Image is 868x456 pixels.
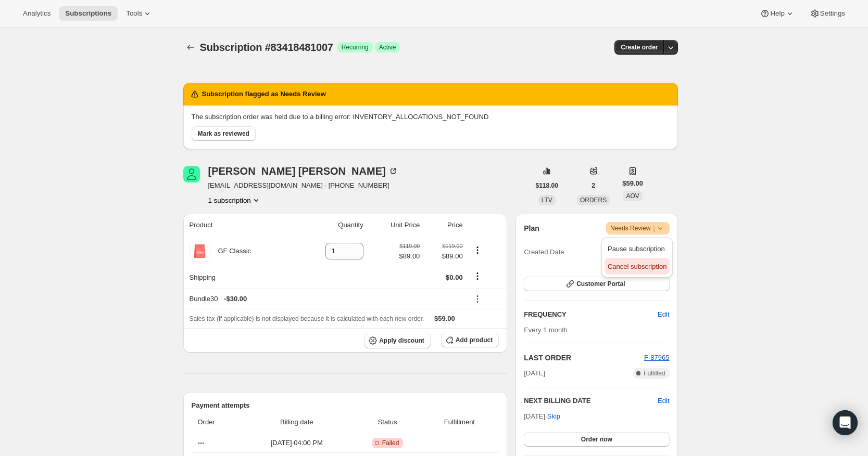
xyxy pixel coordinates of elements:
[658,396,669,406] button: Edit
[622,178,643,189] span: $59.00
[446,273,463,281] span: $0.00
[753,6,801,21] button: Help
[65,9,111,18] span: Subscriptions
[198,129,249,138] span: Mark as reviewed
[651,306,675,323] button: Edit
[608,263,666,270] span: Cancel subscription
[541,408,567,425] button: Skip
[59,6,118,21] button: Subscriptions
[208,166,398,176] div: [PERSON_NAME] [PERSON_NAME]
[524,277,669,291] button: Customer Portal
[644,369,665,377] span: Fulfilled
[524,396,658,406] h2: NEXT BILLING DATE
[355,417,420,427] span: Status
[192,112,670,122] p: The subscription order was held due to a billing error: INVENTORY_ALLOCATIONS_NOT_FOUND
[399,251,420,262] span: $89.00
[524,247,564,257] span: Created Date
[364,333,431,348] button: Apply discount
[605,240,670,257] button: Pause subscription
[644,354,669,361] a: F-87965
[542,197,552,204] span: LTV
[547,411,560,422] span: Skip
[803,6,851,21] button: Settings
[585,178,601,193] button: 2
[524,223,539,233] h2: Plan
[382,439,399,447] span: Failed
[456,336,493,344] span: Add product
[605,258,670,275] button: Cancel subscription
[524,368,545,379] span: [DATE]
[183,266,296,289] th: Shipping
[190,315,424,322] span: Sales tax (if applicable) is not displayed because it is calculated with each new order.
[245,438,349,448] span: [DATE] · 04:00 PM
[192,126,256,141] button: Mark as reviewed
[192,411,242,434] th: Order
[17,6,57,21] button: Analytics
[610,223,665,233] span: Needs Review
[592,181,595,190] span: 2
[192,400,499,411] h2: Payment attempts
[379,43,396,51] span: Active
[536,181,558,190] span: $118.00
[621,43,658,51] span: Create order
[183,214,296,237] th: Product
[580,197,607,204] span: ORDERS
[608,245,665,253] span: Pause subscription
[441,333,499,347] button: Add product
[530,178,564,193] button: $118.00
[423,214,466,237] th: Price
[296,214,367,237] th: Quantity
[190,294,463,304] div: Bundle30
[426,251,462,262] span: $89.00
[581,435,612,444] span: Order now
[469,244,486,256] button: Product actions
[399,243,420,249] small: $119.00
[120,6,159,21] button: Tools
[379,336,424,345] span: Apply discount
[524,353,644,363] h2: LAST ORDER
[442,243,462,249] small: $119.00
[524,309,658,320] h2: FREQUENCY
[198,439,205,447] span: ---
[245,417,349,427] span: Billing date
[367,214,423,237] th: Unit Price
[200,42,333,53] span: Subscription #83418481007
[210,246,251,256] div: GF Classic
[614,40,664,55] button: Create order
[820,9,845,18] span: Settings
[208,195,261,205] button: Product actions
[183,166,200,183] span: Brian Velez
[434,315,455,322] span: $59.00
[208,180,398,191] span: [EMAIL_ADDRESS][DOMAIN_NAME] · [PHONE_NUMBER]
[426,417,493,427] span: Fulfillment
[23,9,51,18] span: Analytics
[833,410,858,435] div: Open Intercom Messenger
[653,224,655,232] span: |
[469,270,486,282] button: Shipping actions
[342,43,369,51] span: Recurring
[183,40,198,55] button: Subscriptions
[658,309,669,320] span: Edit
[202,89,326,99] h2: Subscription flagged as Needs Review
[644,353,669,363] button: F-87965
[126,9,142,18] span: Tools
[524,412,560,420] span: [DATE] ·
[770,9,784,18] span: Help
[524,326,568,334] span: Every 1 month
[524,432,669,447] button: Order now
[626,192,639,200] span: AOV
[224,294,247,304] span: - $30.00
[576,280,625,288] span: Customer Portal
